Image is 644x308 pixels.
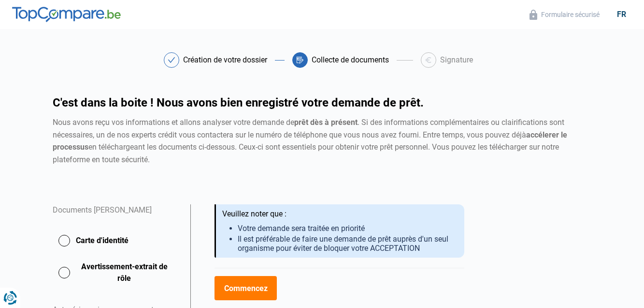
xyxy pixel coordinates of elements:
[53,229,179,253] button: Carte d'identité
[527,9,602,20] button: Formulaire sécurisé
[53,204,179,229] div: Documents [PERSON_NAME]
[611,10,632,19] div: fr
[294,118,358,127] strong: prêt dès à présent
[215,276,277,300] button: Commencez
[12,7,121,22] img: TopCompare.be
[312,56,389,64] div: Collecte de documents
[440,56,473,64] div: Signature
[53,261,179,285] button: Avertissement-extrait de rôle
[183,56,267,64] div: Création de votre dossier
[238,224,457,233] li: Votre demande sera traitée en priorité
[53,116,592,166] div: Nous avons reçu vos informations et allons analyser votre demande de . Si des informations complé...
[53,97,592,108] h1: C'est dans la boite ! Nous avons bien enregistré votre demande de prêt.
[222,209,457,219] div: Veuillez noter que :
[238,234,457,253] li: Il est préférable de faire une demande de prêt auprès d'un seul organisme pour éviter de bloquer ...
